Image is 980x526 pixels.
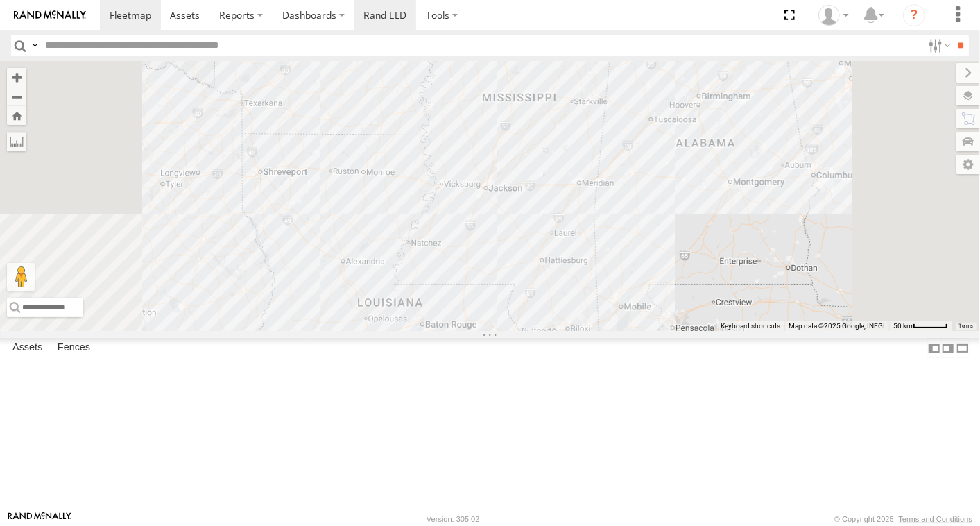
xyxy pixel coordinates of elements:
[941,338,955,358] label: Dock Summary Table to the Right
[7,263,35,291] button: Drag Pegman onto the map to open Street View
[8,512,71,526] a: Visit our Website
[903,4,925,26] i: ?
[14,10,86,20] img: rand-logo.svg
[814,5,854,26] div: Scott Ambler
[427,515,479,523] div: Version: 305.02
[893,322,913,330] span: 50 km
[956,338,970,358] label: Hide Summary Table
[29,35,40,56] label: Search Query
[6,339,49,358] label: Assets
[927,338,941,358] label: Dock Summary Table to the Left
[789,322,885,330] span: Map data ©2025 Google, INEGI
[889,321,952,331] button: Map Scale: 50 km per 47 pixels
[51,339,97,358] label: Fences
[7,87,26,106] button: Zoom out
[7,68,26,87] button: Zoom in
[7,132,26,151] label: Measure
[899,515,972,523] a: Terms and Conditions
[7,106,26,125] button: Zoom Home
[956,155,980,174] label: Map Settings
[834,515,972,523] div: © Copyright 2025 -
[923,35,953,56] label: Search Filter Options
[721,321,780,331] button: Keyboard shortcuts
[959,323,974,328] a: Terms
